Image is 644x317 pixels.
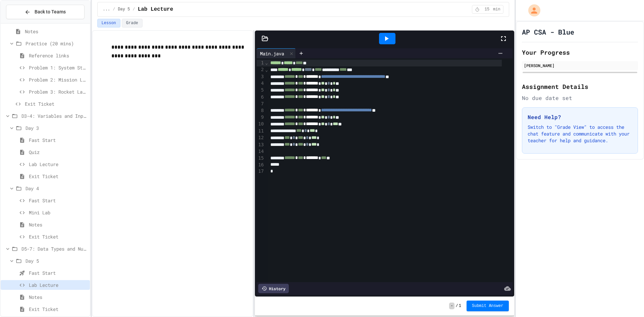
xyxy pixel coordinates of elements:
div: 6 [257,94,265,101]
div: 12 [257,135,265,141]
div: 11 [257,128,265,135]
div: [PERSON_NAME] [524,62,636,68]
h2: Assignment Details [522,82,638,91]
span: Exit Ticket [29,173,87,180]
div: 16 [257,162,265,168]
span: Fold line [265,67,268,72]
div: 13 [257,142,265,148]
h3: Need Help? [528,113,632,121]
span: 15 [482,7,492,12]
div: No due date set [522,94,638,102]
button: Lesson [97,19,120,28]
h2: Your Progress [522,48,638,57]
span: min [493,7,500,12]
span: Back to Teams [35,8,66,15]
span: Practice (20 mins) [25,40,87,47]
div: 1 [257,60,265,66]
span: ... [103,7,110,12]
div: 10 [257,121,265,127]
span: Problem 1: System Status [29,64,87,71]
span: - [449,303,454,309]
span: Submit Answer [472,303,503,309]
span: Problem 2: Mission Log with border [29,76,87,83]
span: Problem 3: Rocket Launch [29,88,87,95]
span: Notes [29,221,87,228]
span: Notes [29,294,87,301]
div: My Account [521,3,542,18]
span: Lab Lecture [29,281,87,288]
span: / [456,303,458,309]
div: 15 [257,155,265,162]
p: Switch to "Grade View" to access the chat feature and communicate with your teacher for help and ... [528,124,632,144]
span: Lab Lecture [29,161,87,168]
span: / [113,7,115,12]
button: Submit Answer [467,301,509,311]
span: D5-7: Data Types and Number Calculations [21,245,87,252]
span: 1 [459,303,461,309]
div: Main.java [257,48,296,58]
button: Grade [122,19,143,28]
span: Fast Start [29,137,87,144]
h1: AP CSA - Blue [522,27,574,37]
span: Exit Ticket [29,233,87,240]
button: Back to Teams [6,5,85,19]
div: 4 [257,80,265,87]
div: 9 [257,114,265,121]
span: Exit Ticket [29,306,87,313]
div: History [258,284,289,293]
div: 17 [257,168,265,175]
span: Fast Start [29,197,87,204]
span: Lab Lecture [138,5,173,13]
div: Main.java [257,50,287,57]
div: 3 [257,73,265,80]
div: 7 [257,101,265,107]
span: D3-4: Variables and Input [21,112,87,119]
span: Day 5 [25,257,87,264]
div: 14 [257,148,265,155]
div: 5 [257,87,265,94]
span: Fast Start [29,269,87,276]
span: Mini Lab [29,209,87,216]
span: Quiz [29,149,87,156]
span: Day 3 [25,124,87,131]
div: 2 [257,66,265,73]
span: Exit Ticket [25,100,87,107]
div: 8 [257,107,265,114]
span: Reference links [29,52,87,59]
span: / [132,7,135,12]
span: Day 5 [118,7,130,12]
span: Day 4 [25,185,87,192]
span: Notes [25,28,87,35]
span: Fold line [265,60,268,65]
